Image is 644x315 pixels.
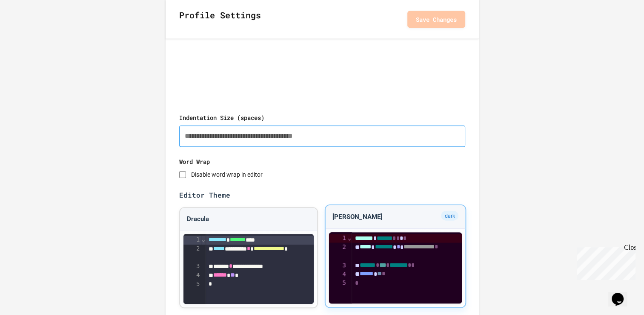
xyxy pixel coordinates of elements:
[179,9,261,30] h2: Profile Settings
[201,236,206,243] span: Fold line
[183,271,201,280] div: 4
[180,208,317,231] div: Dracula
[347,234,352,241] span: Fold line
[329,270,347,279] div: 4
[183,262,201,271] div: 3
[179,190,465,200] label: Editor Theme
[329,233,347,242] div: 1
[573,244,635,280] iframe: chat widget
[183,245,201,262] div: 2
[3,3,59,54] div: Chat with us now!Close
[179,113,465,122] label: Indentation Size (spaces)
[183,280,201,289] div: 5
[179,157,465,166] label: Word Wrap
[183,236,201,245] div: 1
[329,279,347,288] div: 5
[608,281,635,306] iframe: chat widget
[191,171,263,178] label: Disable word wrap in editor
[329,261,347,270] div: 3
[407,11,465,28] button: Save Changes
[329,242,347,260] div: 2
[326,205,466,228] div: [PERSON_NAME]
